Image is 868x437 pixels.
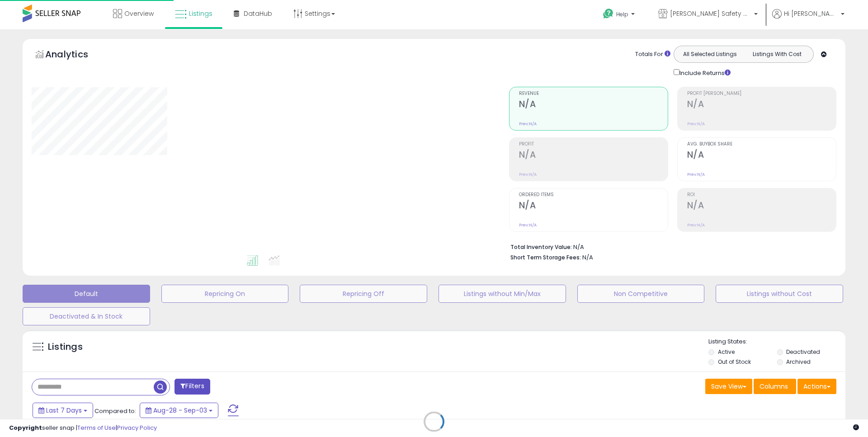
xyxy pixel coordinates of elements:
[510,243,572,251] b: Total Inventory Value:
[582,253,593,262] span: N/A
[519,121,537,127] small: Prev: N/A
[635,50,670,59] div: Totals For
[716,285,843,303] button: Listings without Cost
[189,9,212,18] span: Listings
[667,67,741,78] div: Include Returns
[687,222,705,228] small: Prev: N/A
[519,91,668,96] span: Revenue
[124,9,154,18] span: Overview
[687,172,705,177] small: Prev: N/A
[687,142,836,147] span: Avg. Buybox Share
[603,8,614,19] i: Get Help
[9,424,157,432] div: seller snap | |
[519,222,537,228] small: Prev: N/A
[519,200,668,212] h2: N/A
[519,150,668,162] h2: N/A
[244,9,272,18] span: DataHub
[687,200,836,212] h2: N/A
[676,48,744,60] button: All Selected Listings
[687,193,836,197] span: ROI
[439,285,566,303] button: Listings without Min/Max
[596,1,644,29] a: Help
[300,285,427,303] button: Repricing Off
[23,307,150,325] button: Deactivated & In Stock
[519,193,668,197] span: Ordered Items
[23,285,150,303] button: Default
[519,99,668,111] h2: N/A
[687,121,705,127] small: Prev: N/A
[510,254,581,261] b: Short Term Storage Fees:
[510,241,830,252] li: N/A
[687,99,836,111] h2: N/A
[772,9,844,29] a: Hi [PERSON_NAME]
[670,9,751,18] span: [PERSON_NAME] Safety & Supply
[743,48,811,60] button: Listings With Cost
[519,142,668,147] span: Profit
[161,285,289,303] button: Repricing On
[519,172,537,177] small: Prev: N/A
[9,423,42,432] strong: Copyright
[784,9,838,18] span: Hi [PERSON_NAME]
[687,150,836,162] h2: N/A
[45,48,106,63] h5: Analytics
[687,91,836,96] span: Profit [PERSON_NAME]
[616,10,628,18] span: Help
[577,285,705,303] button: Non Competitive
